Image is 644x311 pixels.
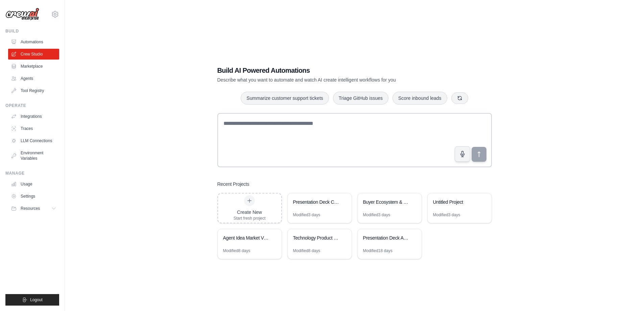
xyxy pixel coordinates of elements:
button: Click to speak your automation idea [455,146,470,162]
div: Modified 3 days [293,212,320,218]
div: Presentation Deck Creator [293,199,339,205]
div: Buyer Ecosystem & Content Strategy Development [363,199,409,205]
div: Operate [5,103,59,108]
h3: Recent Projects [217,181,249,187]
div: Build [5,28,59,34]
div: Modified 3 days [363,212,390,218]
div: Technology Product Research Automation [293,235,339,241]
img: Logo [5,8,39,21]
button: Score inbound leads [392,92,447,105]
a: Integrations [8,111,59,122]
h1: Build AI Powered Automations [217,66,445,75]
div: Create New [234,209,266,216]
button: Triage GitHub issues [333,92,388,105]
span: Resources [21,206,40,211]
a: Tool Registry [8,85,59,96]
div: Modified 8 days [223,248,251,253]
a: Settings [8,191,59,202]
span: Logout [30,297,43,303]
a: Marketplace [8,61,59,72]
a: Usage [8,179,59,190]
a: Automations [8,37,59,47]
a: Environment Variables [8,148,59,164]
div: Start fresh project [234,216,266,221]
button: Get new suggestions [451,92,468,104]
div: Manage [5,171,59,176]
div: Modified 8 days [293,248,320,253]
a: Traces [8,123,59,134]
div: Untitled Project [433,199,479,205]
div: Agent Idea Market Viability Research [223,235,269,241]
p: Describe what you want to automate and watch AI create intelligent workflows for you [217,76,445,83]
div: Presentation Deck Automation [363,235,409,241]
button: Resources [8,203,59,214]
button: Logout [5,294,59,306]
a: Crew Studio [8,49,59,60]
a: LLM Connections [8,135,59,146]
a: Agents [8,73,59,84]
div: Modified 18 days [363,248,392,253]
div: Modified 3 days [433,212,460,218]
button: Summarize customer support tickets [241,92,329,105]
